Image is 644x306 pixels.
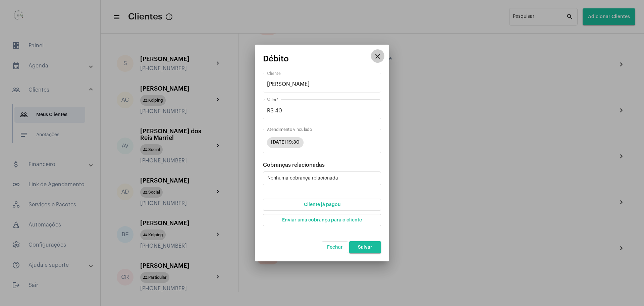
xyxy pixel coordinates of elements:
mat-icon: close [374,52,382,60]
input: Valor [267,108,377,114]
span: Salvar [358,245,372,250]
input: Pesquisar cliente [267,81,377,87]
div: Cobranças relacionadas [263,162,381,168]
button: Salvar [349,241,381,253]
span: Enviar uma cobrança para o cliente [282,218,362,222]
mat-chip-list: seleção dos serviços [267,136,377,149]
mat-chip: [DATE] 19:30 [267,137,304,148]
span: Débito [263,54,289,63]
div: Nenhuma cobrança relacionada [267,176,377,181]
button: Cliente já pagou [263,199,381,211]
span: Fechar [327,245,343,250]
button: Fechar [322,241,348,253]
button: Enviar uma cobrança para o cliente [263,214,381,226]
span: Cliente já pagou [304,202,340,207]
